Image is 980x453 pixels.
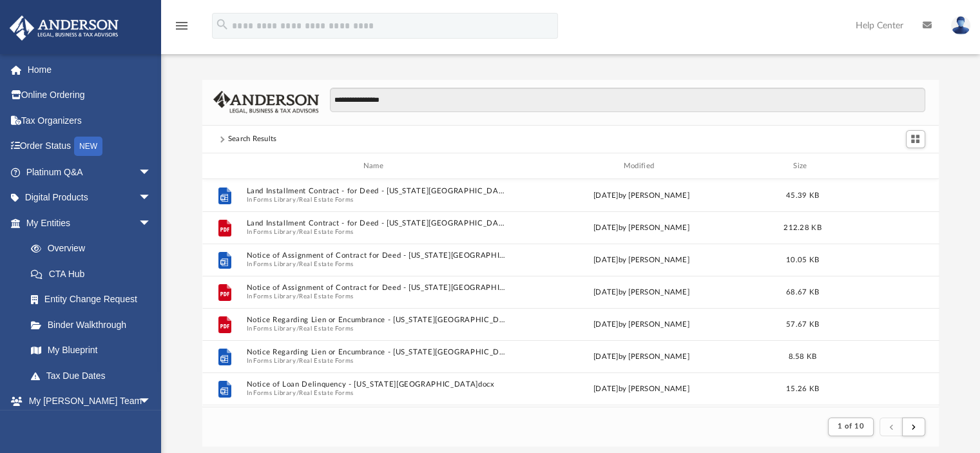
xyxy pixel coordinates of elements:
div: [DATE] by [PERSON_NAME] [512,255,771,266]
div: NEW [74,137,102,156]
a: Tax Due Dates [18,363,171,389]
span: In [246,357,506,365]
a: Platinum Q&Aarrow_drop_down [9,159,171,185]
div: grid [202,179,939,407]
button: Real Estate Forms [299,196,354,204]
a: Entity Change Request [18,287,171,313]
span: arrow_drop_down [139,210,164,236]
div: [DATE] by [PERSON_NAME] [512,383,771,395]
a: menu [174,24,189,34]
a: Order StatusNEW [9,133,171,160]
button: Notice of Loan Delinquency - [US_STATE][GEOGRAPHIC_DATA]docx [246,381,506,389]
i: search [215,17,229,32]
button: Forms Library [253,389,296,398]
input: Search files and folders [330,88,925,112]
span: arrow_drop_down [139,185,164,211]
span: In [246,228,506,236]
span: 212.28 KB [783,224,821,231]
span: arrow_drop_down [139,389,164,415]
button: Forms Library [253,293,296,301]
img: Anderson Advisors Platinum Portal [6,15,122,41]
a: CTA Hub [18,261,171,287]
span: 10.05 KB [785,256,818,264]
span: / [296,389,298,398]
button: Land Installment Contract - for Deed - [US_STATE][GEOGRAPHIC_DATA]docx [246,188,506,196]
span: 15.26 KB [785,385,818,392]
button: Real Estate Forms [299,293,354,301]
button: Real Estate Forms [299,325,354,333]
div: Modified [511,160,771,172]
div: Size [776,160,828,172]
i: menu [174,18,189,34]
span: 68.67 KB [785,289,818,296]
span: / [296,196,298,204]
button: Real Estate Forms [299,260,354,269]
span: In [246,389,506,398]
div: [DATE] by [PERSON_NAME] [512,222,771,234]
span: / [296,228,298,236]
button: Land Installment Contract - for Deed - [US_STATE][GEOGRAPHIC_DATA]pdf [246,220,506,228]
div: [DATE] by [PERSON_NAME] [512,319,771,331]
button: Switch to Grid View [906,130,925,148]
a: My Entitiesarrow_drop_down [9,210,171,236]
button: Forms Library [253,228,296,236]
button: Notice Regarding Lien or Encumbrance - [US_STATE][GEOGRAPHIC_DATA]docx [246,349,506,357]
button: Forms Library [253,357,296,365]
button: Real Estate Forms [299,389,354,398]
button: Forms Library [253,260,296,269]
span: 45.39 KB [785,192,818,199]
img: User Pic [951,16,970,35]
a: Binder Walkthrough [18,312,171,338]
span: 8.58 KB [788,353,816,360]
button: Notice Regarding Lien or Encumbrance - [US_STATE][GEOGRAPHIC_DATA]pdf [246,316,506,325]
span: In [246,293,506,301]
span: / [296,260,298,269]
div: Search Results [228,133,277,145]
span: / [296,357,298,365]
div: [DATE] by [PERSON_NAME] [512,351,771,363]
div: id [207,160,240,172]
div: Name [245,160,505,172]
div: id [834,160,924,172]
div: [DATE] by [PERSON_NAME] [512,287,771,298]
button: Real Estate Forms [299,357,354,365]
span: 57.67 KB [785,321,818,328]
button: Real Estate Forms [299,228,354,236]
span: arrow_drop_down [139,159,164,186]
span: In [246,325,506,333]
a: Digital Productsarrow_drop_down [9,185,171,211]
a: Online Ordering [9,82,171,108]
a: Overview [18,236,171,262]
button: 1 of 10 [828,418,874,436]
span: 1 of 10 [838,423,864,430]
a: Home [9,57,171,82]
span: In [246,260,506,269]
span: / [296,293,298,301]
button: Forms Library [253,325,296,333]
a: My [PERSON_NAME] Teamarrow_drop_down [9,389,164,414]
span: / [296,325,298,333]
div: [DATE] by [PERSON_NAME] [512,190,771,202]
span: In [246,196,506,204]
button: Notice of Assignment of Contract for Deed - [US_STATE][GEOGRAPHIC_DATA]docx [246,252,506,260]
a: My Blueprint [18,338,164,363]
a: Tax Organizers [9,108,171,133]
button: Notice of Assignment of Contract for Deed - [US_STATE][GEOGRAPHIC_DATA]pdf [246,284,506,293]
button: Forms Library [253,196,296,204]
